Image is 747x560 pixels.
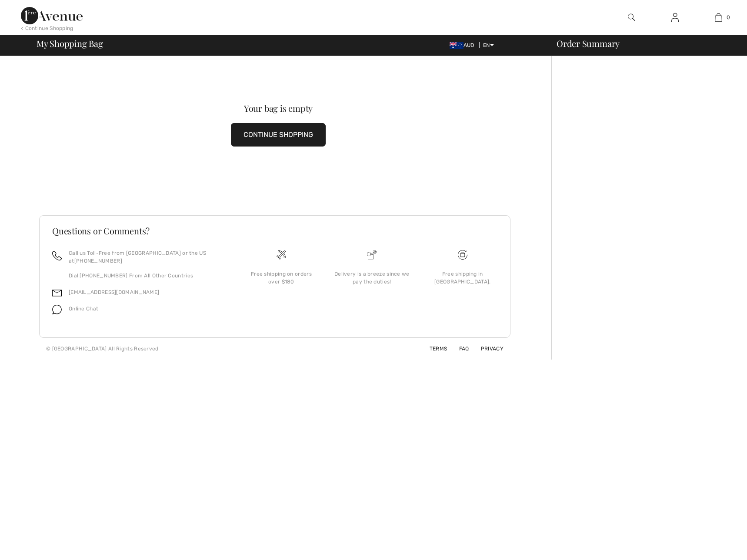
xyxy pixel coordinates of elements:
div: Order Summary [546,39,742,48]
div: Delivery is a breeze since we pay the duties! [333,270,410,286]
img: Australian Dollar [450,42,464,49]
h3: Questions or Comments? [52,227,497,235]
img: call [52,251,62,260]
a: [PHONE_NUMBER] [74,258,122,264]
img: Free shipping on orders over $180 [277,250,286,260]
div: Free shipping in [GEOGRAPHIC_DATA]. [424,270,501,286]
a: Privacy [470,346,504,352]
span: AUD [450,42,478,48]
a: Terms [419,346,447,352]
p: Call us Toll-Free from [GEOGRAPHIC_DATA] or the US at [69,249,226,265]
div: Free shipping on orders over $180 [243,270,320,286]
a: FAQ [449,346,469,352]
img: search the website [628,12,635,23]
p: Dial [PHONE_NUMBER] From All Other Countries [69,272,226,280]
span: My Shopping Bag [37,39,103,48]
img: My Info [671,12,679,23]
div: < Continue Shopping [21,24,73,32]
span: 0 [727,13,730,21]
span: EN [483,42,494,48]
span: Online Chat [69,306,98,312]
a: 0 [697,12,740,23]
img: Free shipping on orders over $180 [458,250,467,260]
a: [EMAIL_ADDRESS][DOMAIN_NAME] [69,289,159,295]
img: chat [52,305,62,314]
img: email [52,288,62,298]
img: 1ère Avenue [21,7,83,24]
div: © [GEOGRAPHIC_DATA] All Rights Reserved [46,345,159,353]
img: Delivery is a breeze since we pay the duties! [367,250,377,260]
a: Sign In [664,12,686,23]
img: My Bag [715,12,722,23]
button: CONTINUE SHOPPING [231,123,326,147]
div: Your bag is empty [63,104,494,113]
